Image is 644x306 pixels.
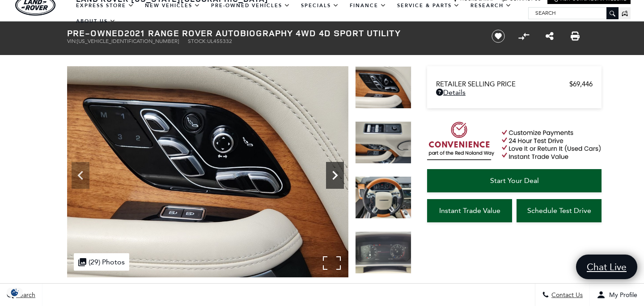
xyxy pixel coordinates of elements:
[427,169,602,192] a: Start Your Deal
[436,88,593,97] a: Details
[207,38,232,44] span: UL455332
[490,176,539,185] span: Start Your Deal
[72,162,89,189] div: Previous
[67,66,348,277] img: Used 2021 Fuji White Land Rover Autobiography image 11
[67,38,77,44] span: VIN:
[355,121,411,164] img: Used 2021 Fuji White Land Rover Autobiography image 12
[527,206,591,215] span: Schedule Test Drive
[606,291,637,299] span: My Profile
[590,284,644,306] button: Open user profile menu
[77,38,179,44] span: [US_VEHICLE_IDENTIFICATION_NUMBER]
[439,206,500,215] span: Instant Trade Value
[355,231,411,274] img: Used 2021 Fuji White Land Rover Autobiography image 14
[326,162,344,189] div: Next
[436,80,593,88] a: Retailer Selling Price $69,446
[517,30,530,43] button: Compare Vehicle
[4,288,25,297] img: Opt-Out Icon
[546,31,554,42] a: Share this Pre-Owned 2021 Range Rover Autobiography 4WD 4D Sport Utility
[67,28,476,38] h1: 2021 Range Rover Autobiography 4WD 4D Sport Utility
[4,288,25,297] section: Click to Open Cookie Consent Modal
[529,8,618,18] input: Search
[71,13,121,29] a: About Us
[188,38,207,44] span: Stock:
[427,199,512,222] a: Instant Trade Value
[355,66,411,109] img: Used 2021 Fuji White Land Rover Autobiography image 11
[355,176,411,219] img: Used 2021 Fuji White Land Rover Autobiography image 13
[576,255,637,279] a: Chat Live
[549,291,583,299] span: Contact Us
[74,253,129,271] div: (29) Photos
[67,27,124,39] strong: Pre-Owned
[517,199,602,222] a: Schedule Test Drive
[488,29,508,43] button: Save vehicle
[436,80,569,88] span: Retailer Selling Price
[582,261,631,273] span: Chat Live
[569,80,593,88] span: $69,446
[571,31,580,42] a: Print this Pre-Owned 2021 Range Rover Autobiography 4WD 4D Sport Utility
